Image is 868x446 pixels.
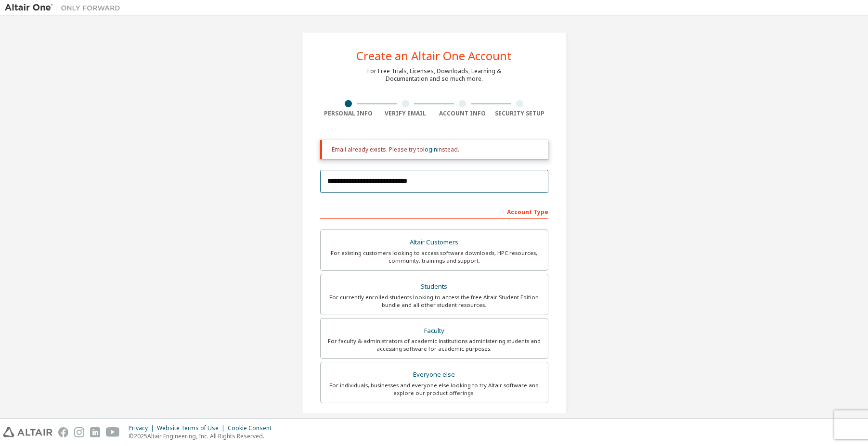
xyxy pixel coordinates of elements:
[326,249,542,265] div: For existing customers looking to access software downloads, HPC resources, community, trainings ...
[491,110,548,117] div: Security Setup
[326,337,542,353] div: For faculty & administrators of academic institutions administering students and accessing softwa...
[326,368,542,382] div: Everyone else
[326,280,542,293] div: Students
[320,204,548,219] div: Account Type
[320,110,377,117] div: Personal Info
[157,424,228,432] div: Website Terms of Use
[423,145,437,153] a: login
[434,110,492,117] div: Account Info
[367,67,501,83] div: For Free Trials, Licenses, Downloads, Learning & Documentation and so much more.
[5,3,125,13] img: Altair One
[332,146,541,153] div: Email already exists. Please try to instead.
[106,427,120,437] img: youtube.svg
[90,427,100,437] img: linkedin.svg
[129,424,157,432] div: Privacy
[377,110,434,117] div: Verify Email
[129,432,277,440] p: © 2025 Altair Engineering, Inc. All Rights Reserved.
[228,424,277,432] div: Cookie Consent
[3,427,52,437] img: altair_logo.svg
[58,427,68,437] img: facebook.svg
[356,50,512,62] div: Create an Altair One Account
[326,324,542,338] div: Faculty
[326,382,542,397] div: For individuals, businesses and everyone else looking to try Altair software and explore our prod...
[326,236,542,249] div: Altair Customers
[74,427,84,437] img: instagram.svg
[326,293,542,309] div: For currently enrolled students looking to access the free Altair Student Edition bundle and all ...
